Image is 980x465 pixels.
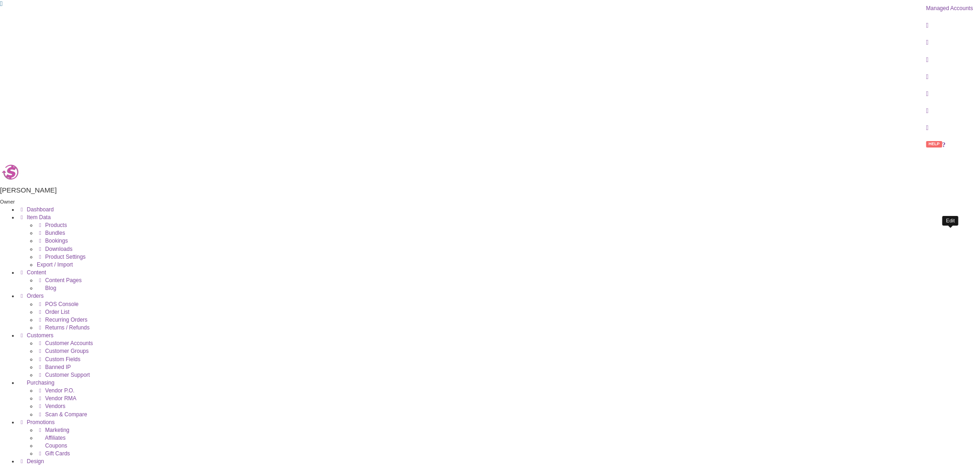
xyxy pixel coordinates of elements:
[45,356,80,363] span: Custom Fields
[919,136,980,153] a: HELP
[942,216,958,226] div: Edit
[45,403,65,409] span: Vendors
[27,332,53,339] span: Customers
[45,246,72,252] span: Downloads
[37,317,87,323] a: Recurring Orders
[37,411,87,418] a: Scan & Compare
[37,246,73,252] a: Downloads
[45,411,87,418] span: Scan & Compare
[37,442,67,449] a: Coupons
[37,403,65,409] a: Vendors
[45,395,76,402] span: Vendor RMA
[45,372,90,378] span: Customer Support
[37,324,90,331] a: Returns / Refunds
[45,309,69,315] span: Order List
[37,222,67,228] a: Products
[45,285,56,291] span: Blog
[37,387,74,394] a: Vendor P.O.
[45,435,66,441] span: Affiliates
[37,340,93,346] a: Customer Accounts
[45,230,65,236] span: Bundles
[45,364,71,370] span: Banned IP
[37,309,69,315] a: Order List
[45,387,74,394] span: Vendor P.O.
[37,356,80,363] a: Custom Fields
[45,254,85,260] span: Product Settings
[45,340,93,346] span: Customer Accounts
[27,380,54,386] span: Purchasing
[27,293,44,299] span: Orders
[27,269,46,276] span: Content
[37,395,76,402] a: Vendor RMA
[45,450,70,457] span: Gift Cards
[45,317,87,323] span: Recurring Orders
[45,442,67,449] span: Coupons
[37,348,89,354] a: Customer Groups
[37,238,68,244] a: Bookings
[45,348,89,354] span: Customer Groups
[27,458,44,465] span: Design
[18,206,54,213] a: Dashboard
[45,427,69,433] span: Marketing
[27,419,55,425] span: Promotions
[45,222,67,228] span: Products
[926,141,942,147] span: HELP
[37,364,71,370] a: Banned IP
[27,214,51,221] span: Item Data
[45,324,90,331] span: Returns / Refunds
[37,261,73,268] a: Export / Import
[37,277,82,284] a: Content Pages
[37,435,66,441] a: Affiliates
[27,206,54,213] span: Dashboard
[45,301,79,307] span: POS Console
[45,238,68,244] span: Bookings
[37,230,65,236] a: Bundles
[45,277,81,284] span: Content Pages
[37,301,79,307] a: POS Console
